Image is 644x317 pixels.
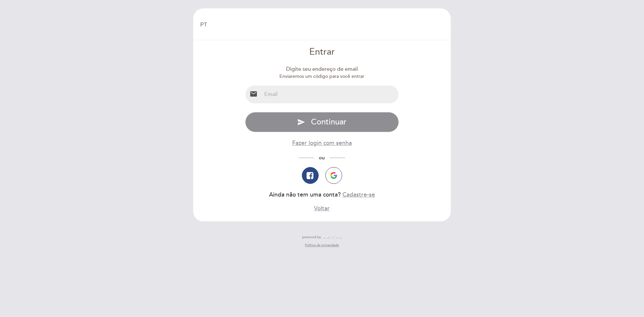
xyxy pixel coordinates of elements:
button: Voltar [314,204,330,213]
button: Cadastre-se [342,191,375,199]
div: Enviaremos um código para você entrar [245,73,399,80]
span: Continuar [311,117,346,127]
i: send [297,118,305,126]
input: Email [262,86,399,103]
button: send Continuar [245,112,399,132]
img: MEITRE [323,235,342,239]
a: Política de privacidade [305,243,339,248]
button: Fazer login com senha [292,139,352,147]
a: powered by [302,235,342,240]
div: Entrar [245,46,399,59]
span: ou [314,155,330,161]
div: Digite seu endereço de email [245,65,399,73]
span: Ainda não tem uma conta? [269,191,341,198]
span: powered by [302,235,321,240]
i: email [250,90,258,98]
img: icon-google.png [330,172,337,179]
